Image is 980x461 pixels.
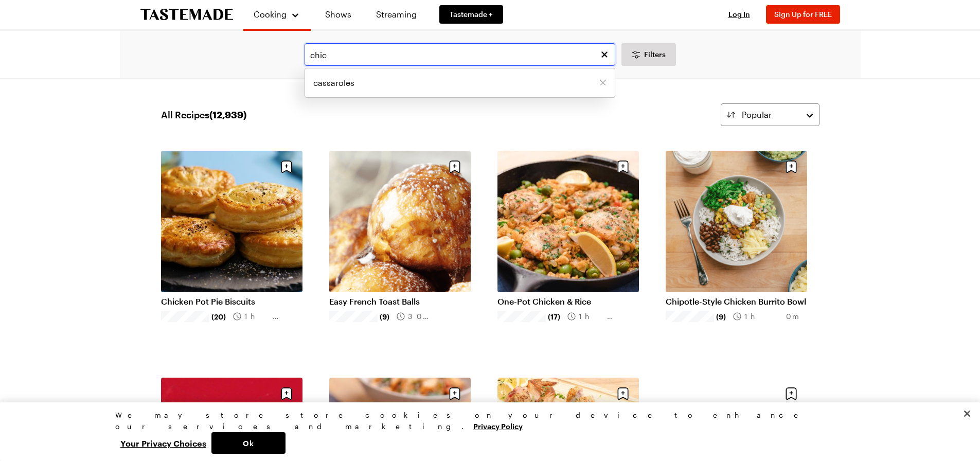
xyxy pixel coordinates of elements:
[445,384,465,403] button: Save recipe
[666,296,807,307] a: Chipotle-Style Chicken Burrito Bowl
[161,108,246,122] span: All Recipes
[766,5,840,24] button: Sign Up for FREE
[613,157,633,176] button: Save recipe
[439,5,503,24] a: Tastemade +
[719,9,760,20] button: Log In
[599,79,607,86] button: Remove [object Object]
[445,157,465,176] button: Save recipe
[115,410,856,454] div: Privacy
[473,421,523,431] a: More information about your privacy, opens in a new tab
[140,9,233,21] a: To Tastemade Home Page
[621,43,676,66] button: Desktop filters
[728,10,750,19] span: Log In
[781,157,801,176] button: Save recipe
[254,4,300,25] button: Cooking
[956,402,978,425] button: Close
[774,10,832,19] span: Sign Up for FREE
[277,384,296,403] button: Save recipe
[211,432,286,454] button: Ok
[781,384,801,403] button: Save recipe
[305,43,615,66] input: Search for a Recipe
[115,432,211,454] button: Your Privacy Choices
[742,109,772,121] span: Popular
[209,109,246,120] span: ( 12,939 )
[450,9,493,20] span: Tastemade +
[644,49,666,60] span: Filters
[277,157,296,176] button: Save recipe
[497,296,639,307] a: One-Pot Chicken & Rice
[254,9,287,19] span: Cooking
[721,103,819,126] button: Popular
[115,410,856,432] div: We may store store cookies on your device to enhance our services and marketing.
[313,77,354,89] span: cassaroles
[329,296,471,307] a: Easy French Toast Balls
[161,296,302,307] a: Chicken Pot Pie Biscuits
[599,49,610,60] button: Clear search
[613,384,633,403] button: Save recipe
